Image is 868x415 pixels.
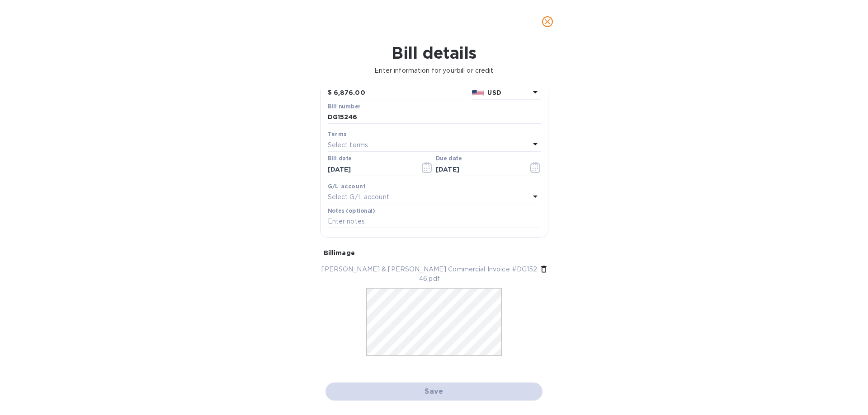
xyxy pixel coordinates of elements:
p: Bill image [324,248,545,257]
b: Terms [328,131,347,137]
p: Select G/L account [328,192,389,202]
input: Select date [328,163,413,176]
input: Enter bill number [328,111,541,124]
div: $ [328,86,334,100]
input: Enter notes [328,215,541,228]
h1: Bill details [7,43,861,62]
button: close [537,11,558,33]
label: Notes (optional) [328,208,375,214]
input: Due date [436,163,521,176]
label: Due date [436,156,462,162]
label: Bill date [328,156,352,162]
p: Select terms [328,140,368,150]
input: $ Enter bill amount [334,86,468,100]
b: USD [487,89,501,96]
img: USD [472,90,484,96]
label: Bill number [328,104,360,109]
p: Enter information for your bill or credit [7,66,861,75]
b: G/L account [328,183,366,190]
p: [PERSON_NAME] & [PERSON_NAME] Commercial Invoice #DG15246.pdf [320,265,539,284]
